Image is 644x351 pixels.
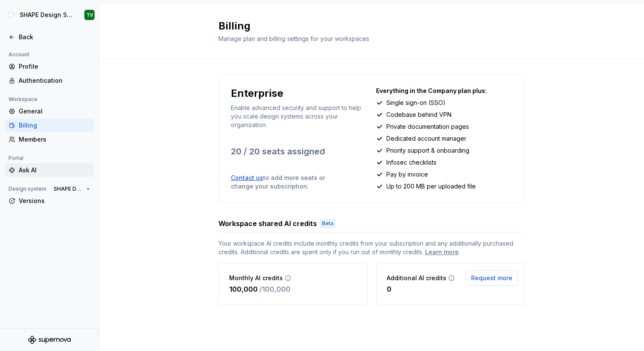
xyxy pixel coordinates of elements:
[19,33,90,41] div: Back
[19,76,90,85] div: Authentication
[386,134,466,143] p: Dedicated account manager
[5,119,94,132] a: Billing
[6,10,16,20] img: 1131f18f-9b94-42a4-847a-eabb54481545.png
[229,274,283,282] p: Monthly AI credits
[54,186,83,192] span: SHAPE Design System
[387,284,391,294] p: 0
[19,135,90,144] div: Members
[386,99,446,107] p: Single sign-on (SSO)
[28,336,71,344] svg: Supernova Logo
[229,284,258,294] p: 100,000
[5,153,27,163] div: Portal
[386,158,437,167] p: Infosec checklists
[5,49,33,60] div: Account
[5,94,41,104] div: Workspace
[231,145,368,157] p: 20 / 20 seats assigned
[231,104,368,129] p: Enable advanced security and support to help you scale design systems across your organization.
[386,182,476,191] p: Up to 200 MB per uploaded file
[376,87,513,95] p: Everything in the Company plan plus:
[386,170,428,179] p: Pay by invoice
[387,274,446,282] p: Additional AI credits
[5,133,94,146] a: Members
[386,122,469,131] p: Private documentation pages
[5,60,94,73] a: Profile
[218,218,317,229] h3: Workspace shared AI credits
[231,174,263,181] a: Contact us
[5,104,94,118] a: General
[2,6,97,24] button: SHAPE Design SystemTV
[86,12,93,18] div: TV
[19,107,90,116] div: General
[425,248,459,256] a: Learn more
[20,11,74,19] div: SHAPE Design System
[218,239,525,256] span: Your workspace AI credits include monthly credits from your subscription and any additionally pur...
[466,270,518,286] button: Request more
[19,121,90,130] div: Billing
[231,174,347,191] p: to add more seats or change your subscription.
[218,35,369,42] span: Manage plan and billing settings for your workspaces
[5,184,50,194] div: Design system
[19,62,90,71] div: Profile
[19,197,90,205] div: Versions
[5,30,94,44] a: Back
[259,284,290,294] p: / 100,000
[320,219,335,228] div: Beta
[231,87,283,100] p: Enterprise
[218,19,515,33] h2: Billing
[386,146,469,155] p: Priority support & onboarding
[5,194,94,208] a: Versions
[471,274,512,282] span: Request more
[19,166,90,174] div: Ask AI
[5,163,94,177] a: Ask AI
[386,110,451,119] p: Codebase behind VPN
[5,74,94,87] a: Authentication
